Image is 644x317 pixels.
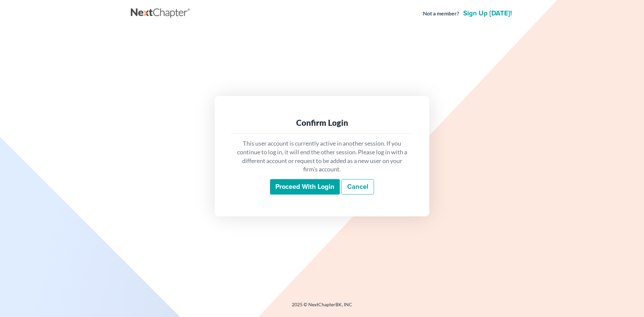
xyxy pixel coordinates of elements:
div: Confirm Login [236,117,408,128]
a: Sign up [DATE]! [462,10,513,17]
p: This user account is currently active in another session. If you continue to log in, it will end ... [236,139,408,174]
strong: Not a member? [423,10,459,17]
input: Proceed with login [270,179,340,195]
a: Cancel [341,179,374,195]
div: 2025 © NextChapterBK, INC [131,301,513,313]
